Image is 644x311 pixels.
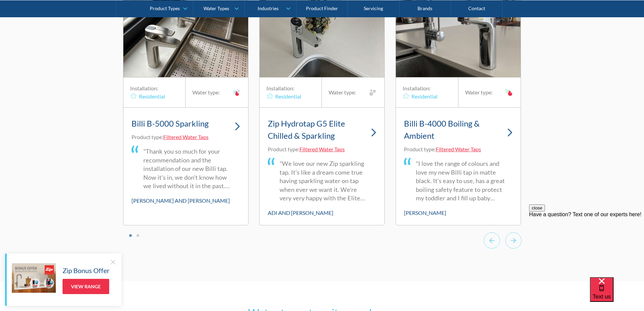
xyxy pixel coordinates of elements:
[150,5,180,11] div: Product Types
[63,279,109,294] a: View Range
[132,133,209,141] div: Product type:
[529,204,644,286] iframe: podium webchat widget prompt
[129,234,132,237] button: Go to page 1
[403,84,431,92] div: Installation:
[268,116,376,145] a: Zip Hydrotap G5 Elite Chilled & Sparkling
[484,232,500,251] div: Go to last slide
[204,5,229,11] div: Water Types
[132,117,209,130] h3: Billi B-5000 Sparkling
[132,144,240,190] blockquote: "Thank you so much for your recommendation and the installation of our new Billi tap. Now it's in...
[300,146,345,152] a: Filtered Water Taps
[404,117,502,142] h3: Billi B-4000 Boiling & Ambient
[163,134,209,140] a: Filtered Water Taps
[275,92,301,101] div: Residential
[258,5,279,11] div: Industries
[139,92,165,101] div: Residential
[266,84,294,92] div: Installation:
[132,116,240,133] a: Billi B-5000 Sparkling
[404,116,512,145] a: Billi B-4000 Boiling & Ambient
[404,145,481,153] div: Product type:
[137,234,139,237] button: Go to page 2
[192,88,220,96] div: Water type:
[590,277,644,311] iframe: podium webchat widget bubble
[130,84,158,92] div: Installation:
[505,232,522,251] div: Next slide
[436,146,481,152] a: Filtered Water Taps
[12,263,56,293] img: Zip Bonus Offer
[404,156,512,202] blockquote: "I love the range of colours and love my new Billi tap in matte black. It's easy to use, has a gr...
[268,145,345,153] div: Product type:
[268,209,333,217] div: Adi and [PERSON_NAME]
[404,209,446,217] div: [PERSON_NAME]
[63,265,110,275] h5: Zip Bonus Offer
[132,197,230,205] div: [PERSON_NAME] and [PERSON_NAME]
[268,156,376,202] blockquote: "We love our new Zip sparkling tap. It's like a dream come true having sparkling water on tap whe...
[465,88,493,96] div: Water type:
[268,117,366,142] h3: Zip Hydrotap G5 Elite Chilled & Sparkling
[411,92,437,101] div: Residential
[329,88,356,96] div: Water type:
